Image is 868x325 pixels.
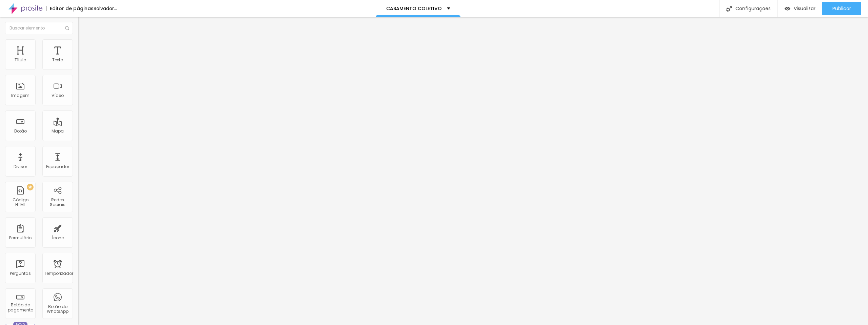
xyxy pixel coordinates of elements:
font: Título [15,57,26,63]
img: Ícone [726,6,732,12]
font: Código HTML [13,197,28,207]
font: Publicar [832,5,851,12]
font: Visualizar [794,5,815,12]
font: Botão do WhatsApp [47,304,68,314]
font: Espaçador [46,164,69,169]
input: Buscar elemento [5,22,73,34]
font: Mapa [52,128,64,134]
font: Texto [52,57,63,63]
font: Botão [14,128,27,134]
font: Ícone [52,235,64,241]
font: Salvador... [94,5,117,12]
button: Publicar [822,2,861,15]
font: CASAMENTO COLETIVO [386,5,442,12]
font: Vídeo [52,93,64,98]
img: Ícone [65,26,69,30]
iframe: Editor [78,17,868,325]
font: Editor de páginas [50,5,94,12]
font: Formulário [9,235,32,241]
font: Redes Sociais [50,197,65,207]
font: Imagem [11,93,29,98]
font: Configurações [735,5,771,12]
img: view-1.svg [785,6,790,12]
font: Divisor [14,164,27,169]
button: Visualizar [778,2,822,15]
font: Botão de pagamento [8,302,33,312]
font: Perguntas [10,270,31,276]
font: Temporizador [44,270,73,276]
